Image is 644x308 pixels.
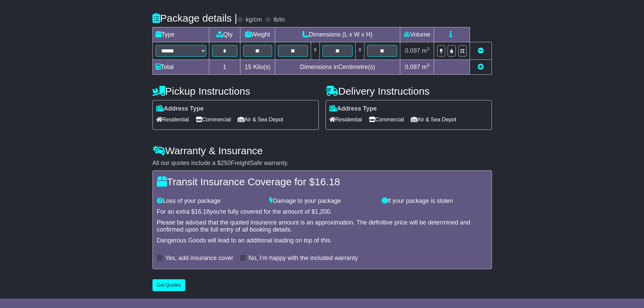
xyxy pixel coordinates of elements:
[427,63,430,68] sup: 3
[315,176,340,187] span: 16.18
[400,27,434,42] td: Volume
[248,255,358,262] label: No, I'm happy with the included warranty
[478,47,484,54] a: Remove this item
[152,13,237,24] h4: Package details |
[152,160,492,167] div: All our quotes include a $ FreightSafe warranty.
[156,114,189,125] span: Residential
[153,197,266,205] div: Loss of your package
[273,16,285,24] label: lb/in
[356,42,364,60] td: x
[275,60,400,75] td: Dimensions in Centimetre(s)
[378,197,491,205] div: If your package is stolen
[245,64,252,70] span: 15
[152,60,209,75] td: Total
[238,114,283,125] span: Air & Sea Depot
[152,86,319,97] h4: Pickup Instructions
[221,160,231,166] span: 250
[157,219,487,234] div: Please be advised that the quoted insurance amount is an approximation. The definitive price will...
[311,42,319,60] td: x
[196,114,231,125] span: Commercial
[209,60,240,75] td: 1
[405,47,420,54] span: 0.097
[152,27,209,42] td: Type
[156,105,204,113] label: Address Type
[245,16,262,24] label: kg/cm
[165,255,233,262] label: Yes, add insurance cover
[422,64,430,70] span: m
[275,27,400,42] td: Dimensions (L x W x H)
[329,105,377,113] label: Address Type
[195,208,210,215] span: 16.18
[157,208,487,216] div: For an extra $ you're fully covered for the amount of $ .
[411,114,456,125] span: Air & Sea Depot
[315,208,330,215] span: 1,200
[157,176,487,187] h4: Transit Insurance Coverage for $
[152,279,186,291] button: Get Quotes
[152,145,492,156] h4: Warranty & Insurance
[326,86,492,97] h4: Delivery Instructions
[405,64,420,70] span: 0.097
[157,237,487,244] div: Dangerous Goods will lead to an additional loading on top of this.
[422,47,430,54] span: m
[240,60,275,75] td: Kilo(s)
[209,27,240,42] td: Qty
[266,197,378,205] div: Damage to your package
[478,64,484,70] a: Add new item
[329,114,362,125] span: Residential
[240,27,275,42] td: Weight
[369,114,404,125] span: Commercial
[427,46,430,51] sup: 3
